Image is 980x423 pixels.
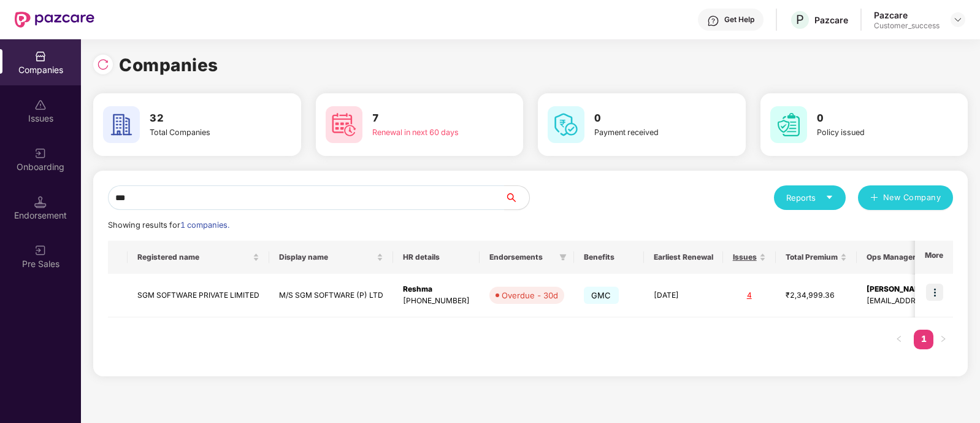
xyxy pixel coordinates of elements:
[128,274,269,317] td: SGM SOFTWARE PRIVATE LIMITED
[874,21,940,31] div: Customer_success
[707,15,719,27] img: svg+xml;base64,PHN2ZyBpZD0iSGVscC0zMngzMiIgeG1sbnM9Imh0dHA6Ly93d3cudzMub3JnLzIwMDAvc3ZnIiB3aWR0aD...
[548,106,584,143] img: svg+xml;base64,PHN2ZyB4bWxucz0iaHR0cDovL3d3dy53My5vcmcvMjAwMC9zdmciIHdpZHRoPSI2MCIgaGVpZ2h0PSI2MC...
[504,193,529,203] span: search
[502,289,558,301] div: Overdue - 30d
[137,252,250,262] span: Registered name
[644,274,723,317] td: [DATE]
[915,241,953,274] th: More
[817,111,922,126] h3: 0
[953,15,963,25] img: svg+xml;base64,PHN2ZyBpZD0iRHJvcGRvd24tMzJ4MzIiIHhtbG5zPSJodHRwOi8vd3d3LnczLm9yZy8yMDAwL3N2ZyIgd2...
[889,330,909,349] button: left
[883,192,941,204] span: New Company
[15,12,94,28] img: New Pazcare Logo
[557,250,569,265] span: filter
[933,330,953,349] button: right
[814,14,848,26] div: Pazcare
[770,106,807,143] img: svg+xml;base64,PHN2ZyB4bWxucz0iaHR0cDovL3d3dy53My5vcmcvMjAwMC9zdmciIHdpZHRoPSI2MCIgaGVpZ2h0PSI2MC...
[733,252,757,262] span: Issues
[776,241,857,274] th: Total Premium
[393,241,480,274] th: HR details
[97,58,109,71] img: svg+xml;base64,PHN2ZyBpZD0iUmVsb2FkLTMyeDMyIiB4bWxucz0iaHR0cDovL3d3dy53My5vcmcvMjAwMC9zdmciIHdpZH...
[786,290,847,301] div: ₹2,34,999.36
[584,287,619,304] span: GMC
[119,52,218,79] h1: Companies
[559,254,567,261] span: filter
[594,111,700,126] h3: 0
[574,241,644,274] th: Benefits
[34,147,47,160] img: svg+xml;base64,PHN2ZyB3aWR0aD0iMjAiIGhlaWdodD0iMjAiIHZpZXdCb3g9IjAgMCAyMCAyMCIgZmlsbD0ibm9uZSIgeG...
[825,193,833,201] span: caret-down
[733,290,766,301] div: 4
[403,295,470,307] div: [PHONE_NUMBER]
[150,126,255,139] div: Total Companies
[279,252,374,262] span: Display name
[180,220,229,230] span: 1 companies.
[870,193,878,203] span: plus
[372,111,478,126] h3: 7
[724,15,754,25] div: Get Help
[940,335,947,343] span: right
[933,330,953,349] li: Next Page
[786,252,838,262] span: Total Premium
[403,284,470,295] div: Reshma
[128,241,269,274] th: Registered name
[817,126,922,139] div: Policy issued
[326,106,362,143] img: svg+xml;base64,PHN2ZyB4bWxucz0iaHR0cDovL3d3dy53My5vcmcvMjAwMC9zdmciIHdpZHRoPSI2MCIgaGVpZ2h0PSI2MC...
[644,241,723,274] th: Earliest Renewal
[895,335,903,343] span: left
[489,252,554,262] span: Endorsements
[926,284,943,301] img: icon
[34,244,47,257] img: svg+xml;base64,PHN2ZyB3aWR0aD0iMjAiIGhlaWdodD0iMjAiIHZpZXdCb3g9IjAgMCAyMCAyMCIgZmlsbD0ibm9uZSIgeG...
[858,185,953,210] button: plusNew Company
[103,106,140,143] img: svg+xml;base64,PHN2ZyB4bWxucz0iaHR0cDovL3d3dy53My5vcmcvMjAwMC9zdmciIHdpZHRoPSI2MCIgaGVpZ2h0PSI2MC...
[796,12,804,27] span: P
[269,274,393,317] td: M/S SGM SOFTWARE (P) LTD
[108,220,229,230] span: Showing results for
[34,99,47,111] img: svg+xml;base64,PHN2ZyBpZD0iSXNzdWVzX2Rpc2FibGVkIiB4bWxucz0iaHR0cDovL3d3dy53My5vcmcvMjAwMC9zdmciIH...
[150,111,255,126] h3: 32
[889,330,909,349] li: Previous Page
[34,50,47,63] img: svg+xml;base64,PHN2ZyBpZD0iQ29tcGFuaWVzIiB4bWxucz0iaHR0cDovL3d3dy53My5vcmcvMjAwMC9zdmciIHdpZHRoPS...
[34,196,47,208] img: svg+xml;base64,PHN2ZyB3aWR0aD0iMTQuNSIgaGVpZ2h0PSIxNC41IiB2aWV3Qm94PSIwIDAgMTYgMTYiIGZpbGw9Im5vbm...
[914,330,933,349] li: 1
[269,241,393,274] th: Display name
[723,241,776,274] th: Issues
[504,185,530,210] button: search
[914,330,933,348] a: 1
[594,126,700,139] div: Payment received
[874,9,940,21] div: Pazcare
[372,126,478,139] div: Renewal in next 60 days
[786,192,833,204] div: Reports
